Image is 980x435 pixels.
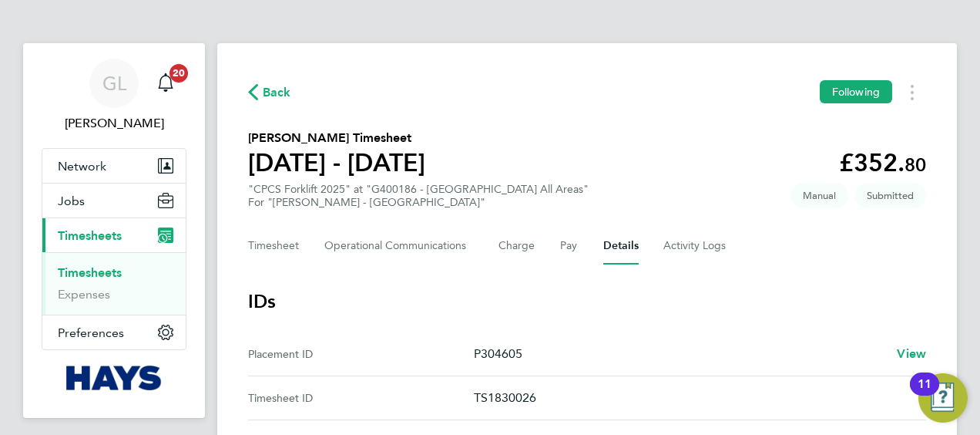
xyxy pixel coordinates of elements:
[66,366,163,390] img: hays-logo-retina.png
[42,315,186,349] button: Preferences
[248,129,425,147] h2: [PERSON_NAME] Timesheet
[248,183,589,209] div: "CPCS Forklift 2025" at "G400186 - [GEOGRAPHIC_DATA] All Areas"
[248,389,474,407] div: Timesheet ID
[898,80,926,104] button: Timesheets Menu
[790,183,848,208] span: This timesheet was manually created.
[918,373,968,423] button: Open Resource Center, 11 new notifications
[560,228,579,265] button: Pay
[248,83,291,102] button: Back
[820,80,892,103] button: Following
[102,73,126,93] span: GL
[58,325,124,340] span: Preferences
[897,345,926,363] a: View
[248,228,300,265] button: Timesheet
[42,366,186,390] a: Go to home page
[918,384,931,404] div: 11
[897,346,926,361] span: View
[58,287,110,302] a: Expenses
[839,148,926,177] app-decimal: £352.
[248,147,425,178] h1: [DATE] - [DATE]
[603,228,639,265] button: Details
[474,345,884,363] p: P304605
[58,159,106,174] span: Network
[150,59,181,108] a: 20
[248,345,474,363] div: Placement ID
[324,228,474,265] button: Operational Communications
[663,228,728,265] button: Activity Logs
[263,83,291,102] span: Back
[169,64,188,83] span: 20
[42,184,186,217] button: Jobs
[832,85,880,99] span: Following
[854,183,926,208] span: This timesheet is Submitted.
[42,114,186,133] span: Gemma Ladgrove
[58,194,85,208] span: Jobs
[23,43,205,418] nav: Main navigation
[248,196,589,209] div: For "[PERSON_NAME] - [GEOGRAPHIC_DATA]"
[248,289,926,314] h3: IDs
[498,228,535,265] button: Charge
[58,265,122,280] a: Timesheets
[42,218,186,252] button: Timesheets
[42,149,186,183] button: Network
[58,228,122,243] span: Timesheets
[42,252,186,315] div: Timesheets
[42,59,186,133] a: GL[PERSON_NAME]
[474,389,914,407] p: TS1830026
[904,153,926,176] span: 80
